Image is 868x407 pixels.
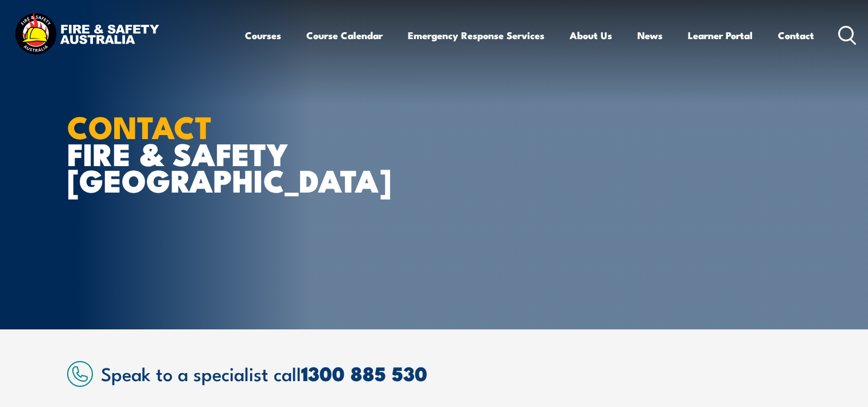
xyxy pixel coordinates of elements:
a: News [637,20,663,51]
a: About Us [570,20,612,51]
a: Learner Portal [688,20,753,51]
h1: FIRE & SAFETY [GEOGRAPHIC_DATA] [67,113,351,193]
a: Emergency Response Services [408,20,544,51]
a: 1300 885 530 [301,358,427,388]
a: Courses [245,20,281,51]
h2: Speak to a specialist call [101,363,801,383]
a: Contact [778,20,814,51]
a: Course Calendar [306,20,383,51]
strong: CONTACT [67,102,212,149]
